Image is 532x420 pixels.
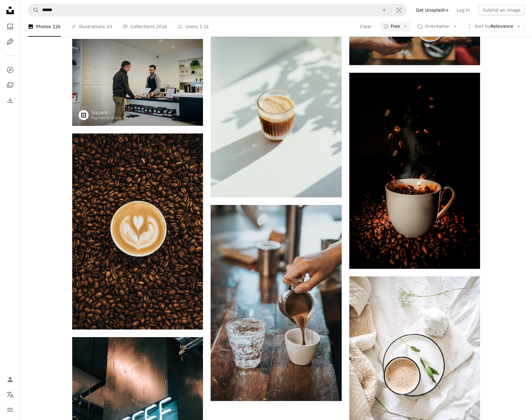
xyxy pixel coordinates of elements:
a: Square [91,109,137,116]
span: 1.1k [199,23,209,30]
a: Get Unsplash+ [412,5,453,15]
span: Relevance [474,23,513,30]
img: clear drinking glass with coffee on top of white table [211,34,341,197]
a: Download History [4,94,16,107]
a: Illustrations [4,35,16,48]
a: clear drinking glass with coffee on top of white table [211,113,341,118]
a: man buying item in shop [72,79,203,85]
button: Visual search [391,4,407,16]
span: 33 [106,23,112,30]
span: Free [391,23,400,30]
img: man buying item in shop [72,39,203,126]
button: Search Unsplash [28,4,39,16]
a: Home — Unsplash [4,3,16,18]
a: Payments made easy ↗ [91,116,137,120]
img: top view photography of heart latte coffee [72,133,203,330]
a: white teacup filled with coffee [349,361,480,366]
img: white ceramic teacup with coffee beans [349,73,480,269]
a: Log in [453,5,474,15]
button: Free [380,22,411,32]
span: Orientation [425,24,450,29]
a: white ceramic teacup with coffee beans [349,168,480,174]
button: Menu [4,404,16,416]
button: Language [4,388,16,401]
a: Illustrations 33 [71,16,112,37]
button: Clear [377,4,391,16]
span: 201k [156,23,167,30]
a: Explore [4,64,16,76]
button: Clear [360,22,372,32]
a: person pouring coffee in mug [211,300,341,306]
button: Orientation [414,22,461,32]
button: Submit an image [479,5,524,15]
a: Collections 201k [122,16,167,37]
button: Sort byRelevance [463,22,524,32]
img: Go to Square's profile [79,110,89,120]
a: top view photography of heart latte coffee [72,229,203,234]
a: Log in / Sign up [4,373,16,386]
span: Sort by [474,24,490,29]
form: Find visuals sitewide [28,4,407,16]
a: Collections [4,79,16,91]
img: person pouring coffee in mug [211,205,341,401]
a: Users 1.1k [177,16,209,37]
a: Photos [4,20,16,33]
